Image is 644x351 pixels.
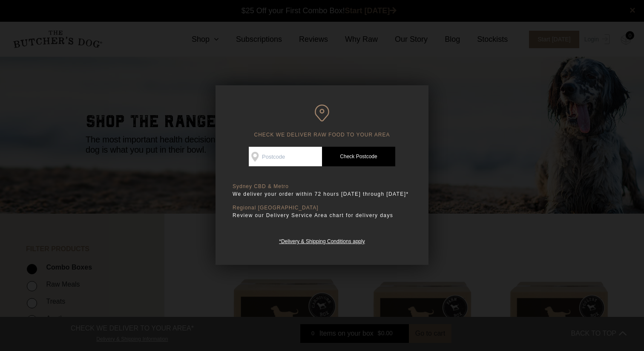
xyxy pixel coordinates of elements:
h6: CHECK WE DELIVER RAW FOOD TO YOUR AREA [233,104,411,138]
input: Postcode [249,147,322,166]
a: Check Postcode [322,147,395,166]
p: Regional [GEOGRAPHIC_DATA] [233,205,411,211]
a: *Delivery & Shipping Conditions apply [279,236,365,244]
p: Review our Delivery Service Area chart for delivery days [233,211,411,220]
p: Sydney CBD & Metro [233,183,411,190]
p: We deliver your order within 72 hours [DATE] through [DATE]* [233,190,411,198]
